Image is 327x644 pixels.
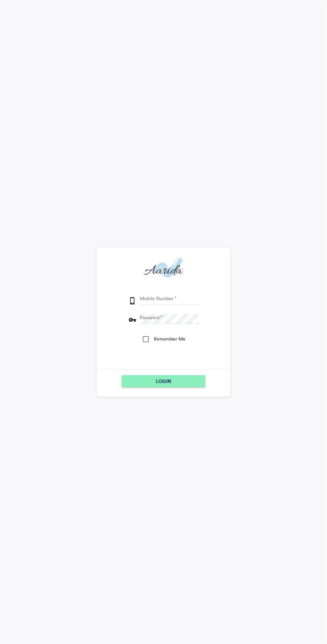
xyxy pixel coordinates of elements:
[142,332,186,348] md-checkbox: Remember Me
[128,297,136,305] md-icon: phone_iphone
[154,336,186,342] div: Remember Me
[156,375,171,387] span: LOGIN
[122,375,205,387] button: LOGIN
[143,255,183,280] img: aarida-optimized.png
[128,316,136,324] md-icon: vpn_key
